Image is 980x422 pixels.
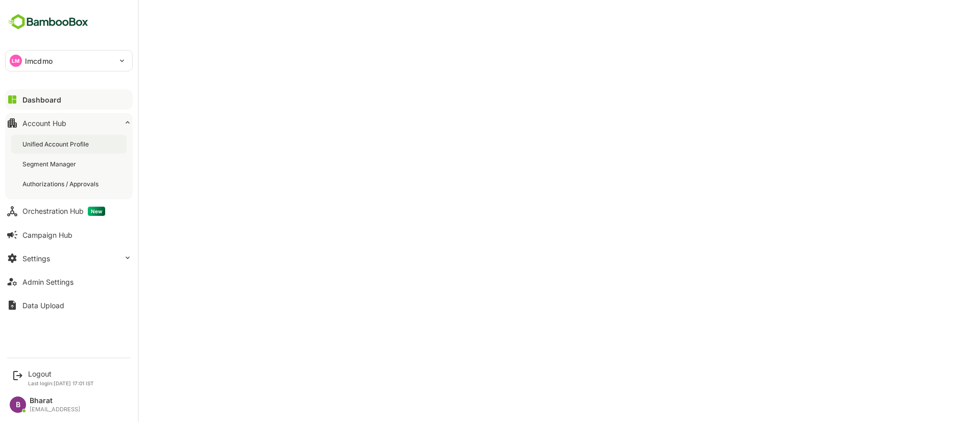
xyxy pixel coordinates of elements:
div: Campaign Hub [22,231,72,239]
div: [EMAIL_ADDRESS] [30,406,80,413]
div: Authorizations / Approvals [22,180,101,188]
button: Admin Settings [5,271,133,292]
button: Account Hub [5,113,133,133]
p: lmcdmo [25,56,53,66]
button: Orchestration HubNew [5,201,133,221]
div: LM [10,55,22,67]
div: Segment Manager [22,160,78,168]
div: Unified Account Profile [22,140,91,148]
button: Campaign Hub [5,225,133,245]
span: New [88,207,105,216]
div: Logout [28,369,94,378]
div: Data Upload [22,301,64,310]
button: Data Upload [5,295,133,315]
div: Bharat [30,396,80,405]
div: B [10,396,26,413]
button: Dashboard [5,89,133,110]
div: Dashboard [22,95,61,104]
div: LMlmcdmo [6,51,132,71]
div: Settings [22,254,50,263]
img: BambooboxFullLogoMark.5f36c76dfaba33ec1ec1367b70bb1252.svg [5,12,91,32]
div: Account Hub [22,119,66,128]
div: Orchestration Hub [22,207,105,216]
button: Settings [5,248,133,268]
p: Last login: [DATE] 17:01 IST [28,380,94,386]
div: Admin Settings [22,278,73,286]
